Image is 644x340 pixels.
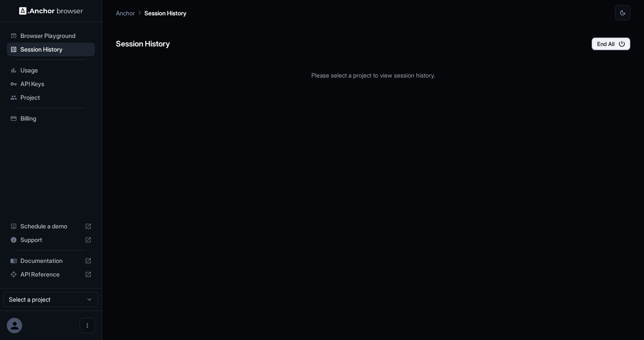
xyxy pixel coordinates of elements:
div: API Keys [7,77,95,91]
div: Billing [7,112,95,125]
p: Please select a project to view session history. [116,71,630,80]
span: Support [20,236,81,244]
div: Schedule a demo [7,219,95,233]
nav: breadcrumb [116,8,187,17]
div: Documentation [7,254,95,268]
div: Usage [7,63,95,77]
div: Project [7,91,95,104]
span: Documentation [20,256,81,265]
img: Anchor Logo [19,7,83,15]
button: End All [592,37,630,50]
button: Open menu [80,318,95,333]
p: Session History [144,9,187,17]
span: API Keys [20,80,92,88]
div: Support [7,233,95,247]
span: Schedule a demo [20,222,81,231]
span: Session History [20,45,92,54]
span: Browser Playground [20,32,92,40]
span: Usage [20,66,92,75]
span: Project [20,93,92,102]
p: Anchor [116,9,135,17]
div: Session History [7,43,95,56]
span: Billing [20,114,92,123]
div: Browser Playground [7,29,95,43]
span: API Reference [20,270,81,279]
div: API Reference [7,268,95,281]
h6: Session History [116,38,170,50]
